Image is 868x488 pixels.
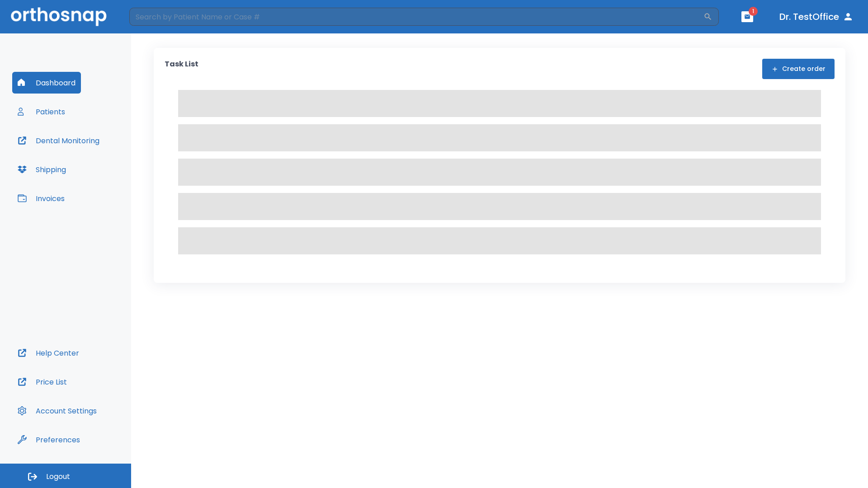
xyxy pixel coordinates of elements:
input: Search by Patient Name or Case # [129,8,703,26]
button: Account Settings [12,400,102,422]
button: Create order [762,59,835,79]
button: Help Center [12,342,85,364]
button: Price List [12,371,72,393]
button: Invoices [12,188,70,209]
span: Logout [46,472,70,482]
button: Preferences [12,429,85,450]
button: Patients [12,101,71,122]
button: Dental Monitoring [12,130,105,151]
button: Dr. TestOffice [776,9,857,25]
button: Shipping [12,159,71,180]
img: Orthosnap [11,7,107,26]
button: Dashboard [12,72,81,94]
p: Task List [165,59,198,79]
span: 1 [749,7,758,16]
